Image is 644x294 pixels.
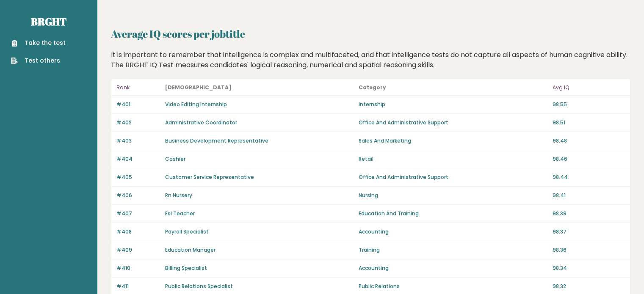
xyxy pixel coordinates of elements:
[359,173,547,181] p: Office And Administrative Support
[116,137,160,145] p: #403
[116,192,160,199] p: #406
[116,101,160,108] p: #401
[553,246,625,254] p: 98.36
[116,155,160,163] p: #404
[359,119,547,126] p: Office And Administrative Support
[165,173,254,181] a: Customer Service Representative
[359,228,547,236] p: Accounting
[359,101,547,108] p: Internship
[359,246,547,254] p: Training
[553,173,625,181] p: 98.44
[553,119,625,126] p: 98.51
[553,192,625,199] p: 98.41
[359,264,547,272] p: Accounting
[165,210,195,217] a: Esl Teacher
[165,228,209,235] a: Payroll Specialist
[116,173,160,181] p: #405
[116,228,160,236] p: #408
[553,228,625,236] p: 98.37
[359,137,547,145] p: Sales And Marketing
[553,210,625,217] p: 98.39
[11,38,66,47] a: Take the test
[553,137,625,145] p: 98.48
[359,192,547,199] p: Nursing
[116,119,160,126] p: #402
[11,56,66,65] a: Test others
[111,26,630,41] h2: Average IQ scores per jobtitle
[553,155,625,163] p: 98.46
[108,50,634,70] div: It is important to remember that intelligence is complex and multifaceted, and that intelligence ...
[116,264,160,272] p: #410
[116,210,160,217] p: #407
[116,246,160,254] p: #409
[165,283,233,290] a: Public Relations Specialist
[553,82,625,93] p: Avg IQ
[165,264,207,272] a: Billing Specialist
[116,283,160,290] p: #411
[165,119,237,126] a: Administrative Coordinator
[165,137,268,144] a: Business Development Representative
[165,192,192,199] a: Rn Nursery
[359,283,547,290] p: Public Relations
[553,101,625,108] p: 98.55
[553,283,625,290] p: 98.32
[165,101,227,108] a: Video Editing Internship
[553,264,625,272] p: 98.34
[359,210,547,217] p: Education And Training
[116,82,160,93] p: Rank
[359,155,547,163] p: Retail
[165,155,185,162] a: Cashier
[165,246,216,253] a: Education Manager
[31,15,66,28] a: Brght
[165,84,232,91] b: [DEMOGRAPHIC_DATA]
[359,84,386,91] b: Category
